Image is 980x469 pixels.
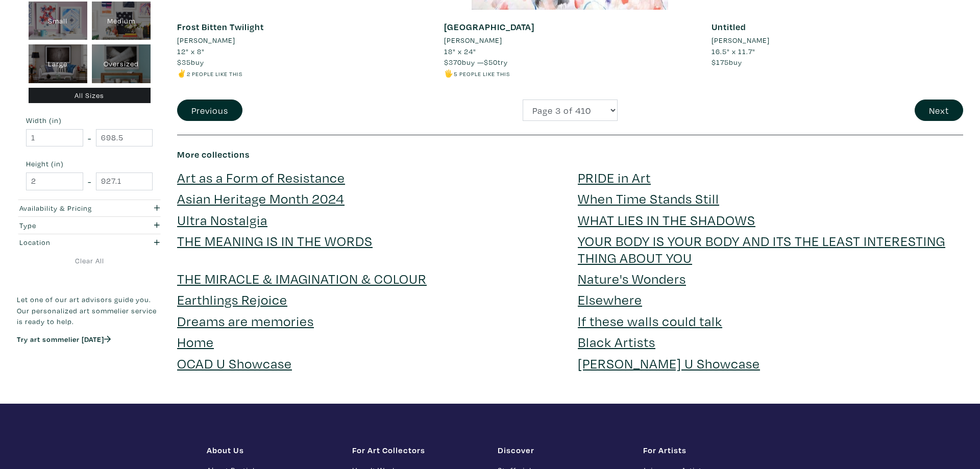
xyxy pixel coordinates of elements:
[177,333,214,351] a: Home
[444,68,696,79] li: 🖐️
[578,290,642,308] a: Elsewhere
[26,161,153,168] small: Height (in)
[92,2,151,40] div: Medium
[484,57,498,67] span: $50
[578,189,719,207] a: When Time Stands Still
[88,175,91,188] span: -
[444,46,476,56] span: 18" x 24"
[712,46,755,56] span: 16.5" x 11.7"
[19,220,121,231] div: Type
[177,168,345,186] a: Art as a Form of Resistance
[444,35,696,46] a: [PERSON_NAME]
[578,269,686,287] a: Nature's Wonders
[712,57,742,67] span: buy
[17,255,162,266] a: Clear All
[177,57,191,67] span: $35
[177,35,429,46] a: [PERSON_NAME]
[17,355,162,376] iframe: Customer reviews powered by Trustpilot
[454,70,510,78] small: 5 people like this
[92,44,151,83] div: Oversized
[578,211,755,229] a: WHAT LIES IN THE SHADOWS
[177,35,235,46] li: [PERSON_NAME]
[19,237,121,248] div: Location
[578,232,945,266] a: YOUR BODY IS YOUR BODY AND ITS THE LEAST INTERESTING THING ABOUT YOU
[444,57,508,67] span: buy — try
[17,200,162,217] button: Availability & Pricing
[177,21,264,33] a: Frost Bitten Twilight
[177,232,373,250] a: THE MEANING IS IN THE WORDS
[712,35,963,46] a: [PERSON_NAME]
[177,100,242,121] button: Previous
[915,100,963,121] button: Next
[578,168,651,186] a: PRIDE in Art
[29,2,87,40] div: Small
[578,312,722,330] a: If these walls could talk
[177,189,345,207] a: Asian Heritage Month 2024
[177,68,429,79] li: ✌️
[29,88,151,104] div: All Sizes
[187,70,242,78] small: 2 people like this
[26,117,153,125] small: Width (in)
[177,149,963,160] h6: More collections
[444,57,462,67] span: $370
[177,354,292,372] a: OCAD U Showcase
[578,333,655,351] a: Black Artists
[17,234,162,251] button: Location
[19,203,121,214] div: Availability & Pricing
[177,46,205,56] span: 12" x 8"
[712,57,729,67] span: $175
[352,445,482,455] h1: For Art Collectors
[643,445,773,455] h1: For Artists
[88,131,91,145] span: -
[17,334,111,344] a: Try art sommelier [DATE]
[177,57,204,67] span: buy
[712,35,770,46] li: [PERSON_NAME]
[177,312,314,330] a: Dreams are memories
[17,217,162,234] button: Type
[498,445,628,455] h1: Discover
[444,35,502,46] li: [PERSON_NAME]
[177,269,427,287] a: THE MIRACLE & IMAGINATION & COLOUR
[578,354,760,372] a: [PERSON_NAME] U Showcase
[444,21,534,33] a: [GEOGRAPHIC_DATA]
[712,21,746,33] a: Untitled
[207,445,337,455] h1: About Us
[177,211,267,229] a: Ultra Nostalgia
[177,290,287,308] a: Earthlings Rejoice
[17,294,162,327] p: Let one of our art advisors guide you. Our personalized art sommelier service is ready to help.
[29,44,87,83] div: Large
